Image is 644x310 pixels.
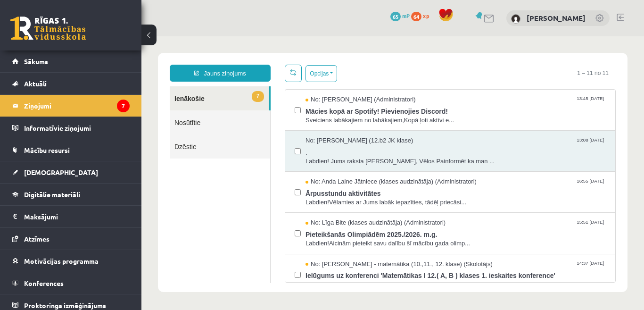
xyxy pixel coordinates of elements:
[12,50,130,72] a: Sākums
[24,168,98,176] span: [DEMOGRAPHIC_DATA]
[12,228,130,250] a: Atzīmes
[24,257,99,265] span: Motivācijas programma
[24,117,130,139] legend: Informatīvie ziņojumi
[12,95,130,117] a: Ziņojumi7
[12,139,130,161] a: Mācību resursi
[411,12,434,19] a: 64 xp
[411,12,421,21] span: 64
[164,224,464,253] a: No: [PERSON_NAME] - matemātika (10.,11., 12. klase) (Skolotājs) 14:37 [DATE] Ielūgums uz konferen...
[164,141,464,170] a: No: Anda Laine Jātniece (klases audzinātāja) (Administratori) 16:55 [DATE] Ārpusstundu aktivitāte...
[164,59,464,88] a: No: [PERSON_NAME] (Administratori) 13:45 [DATE] Mācies kopā ar Spotify! Pievienojies Discord! Sve...
[164,121,464,130] span: Labdien! Jums raksta [PERSON_NAME], Vēlos Painformēt ka man ...
[429,28,474,45] span: 1 – 11 no 11
[24,190,80,199] span: Digitālie materiāli
[164,224,351,233] span: No: [PERSON_NAME] - matemātika (10.,11., 12. klase) (Skolotājs)
[28,28,129,45] a: Jauns ziņojums
[433,100,464,107] span: 13:08 [DATE]
[12,161,130,183] a: [DEMOGRAPHIC_DATA]
[164,100,464,129] a: No: [PERSON_NAME] (12.b2 JK klase) 13:08 [DATE] . Labdien! Jums raksta [PERSON_NAME], Vēlos Painf...
[164,100,272,109] span: No: [PERSON_NAME] (12.b2 JK klase)
[164,29,196,46] button: Opcijas
[28,98,129,122] a: Dzēstie
[164,59,274,68] span: No: [PERSON_NAME] (Administratori)
[164,244,464,253] span: Jūs esat ielūgti uz konferenci 'Matemātikas I 12.( A, B ) klase...
[24,95,130,117] legend: Ziņojumi
[164,162,464,171] span: Labdien!Vēlamies ar Jums labāk iepazīties, tādēļ priecāsi...
[24,206,130,227] legend: Maksājumi
[12,272,130,294] a: Konferences
[24,79,47,88] span: Aktuāli
[527,13,586,23] a: [PERSON_NAME]
[164,232,464,244] span: Ielūgums uz konferenci 'Matemātikas I 12.( A, B ) klases 1. ieskaites konference'
[511,14,520,24] img: Edgars Kleinbergs
[164,80,464,89] span: Sveiciens labākajiem no labākajiem,Kopā ļoti aktīvi e...
[12,184,130,205] a: Digitālie materiāli
[164,182,304,191] span: No: Līga Bite (klases audzinātāja) (Administratori)
[24,301,106,310] span: Proktoringa izmēģinājums
[24,235,50,243] span: Atzīmes
[12,206,130,227] a: Maksājumi
[12,250,130,272] a: Motivācijas programma
[24,57,48,66] span: Sākums
[390,12,410,19] a: 65 mP
[164,141,335,150] span: No: Anda Laine Jātniece (klases audzinātāja) (Administratori)
[164,182,464,211] a: No: Līga Bite (klases audzinātāja) (Administratori) 15:51 [DATE] Pieteikšanās Olimpiādēm 2025./20...
[164,150,464,162] span: Ārpusstundu aktivitātes
[164,109,464,121] span: .
[164,68,464,80] span: Mācies kopā ar Spotify! Pievienojies Discord!
[28,50,127,74] a: 7Ienākošie
[12,73,130,94] a: Aktuāli
[390,12,401,21] span: 65
[433,141,464,148] span: 16:55 [DATE]
[24,279,64,287] span: Konferences
[10,17,86,40] a: Rīgas 1. Tālmācības vidusskola
[423,12,429,19] span: xp
[28,74,129,98] a: Nosūtītie
[402,12,410,19] span: mP
[164,191,464,203] span: Pieteikšanās Olimpiādēm 2025./2026. m.g.
[117,100,130,112] i: 7
[110,55,123,66] span: 7
[433,224,464,231] span: 14:37 [DATE]
[164,203,464,212] span: Labdien!Aicinām pieteikt savu dalību šī mācību gada olimp...
[433,182,464,189] span: 15:51 [DATE]
[24,146,70,154] span: Mācību resursi
[12,117,130,139] a: Informatīvie ziņojumi
[433,59,464,66] span: 13:45 [DATE]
